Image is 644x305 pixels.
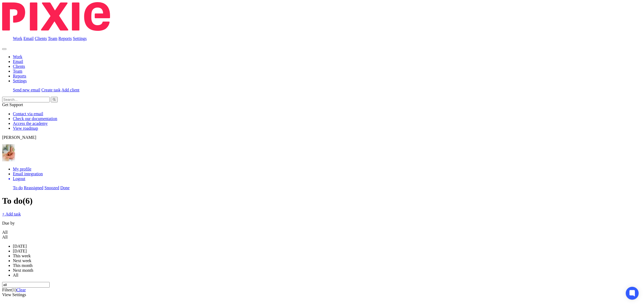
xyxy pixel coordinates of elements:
a: Email integration [13,172,43,176]
a: Check our documentation [13,116,57,121]
span: This month [13,263,32,268]
a: Team [13,69,22,73]
button: Search [51,97,58,102]
a: Clients [13,64,25,69]
span: Next month [13,268,33,273]
a: Work [13,54,22,59]
a: Create task [41,88,61,92]
a: Clients [35,36,47,41]
img: Pixie [2,2,110,31]
a: Snoozed [45,185,59,190]
span: All [13,273,18,277]
span: Next week [13,258,31,263]
a: Email [23,36,34,41]
a: Work [13,36,22,41]
a: Reports [13,74,26,78]
span: [DATE] [13,244,27,248]
div: All [2,235,636,240]
a: Team [48,36,57,41]
input: Search [2,97,50,102]
p: Due by [2,221,642,226]
a: Reassigned [24,185,43,190]
span: Get Support [2,102,23,107]
a: My profile [13,167,31,171]
a: Email [13,59,23,64]
span: All [2,230,8,235]
h1: To do [2,196,642,206]
a: Reports [58,36,72,41]
a: Clear [16,288,26,292]
a: Settings [13,79,27,83]
span: Filter [2,288,16,292]
a: Logout [13,176,642,181]
a: View roadmap [13,126,38,131]
img: MIC.jpg [2,144,15,161]
a: Send new email [13,88,40,92]
span: [DATE] [13,249,27,253]
a: Contact via email [13,111,43,116]
span: View Settings [2,292,26,297]
a: Settings [73,36,87,41]
span: (1) [12,288,17,292]
a: Access the academy [13,121,48,126]
a: Done [60,185,70,190]
span: This week [13,254,31,258]
a: To do [13,185,23,190]
a: Add client [61,88,79,92]
span: (6) [23,196,32,206]
a: + Add task [2,212,21,216]
p: [PERSON_NAME] [2,135,642,140]
span: Logout [13,176,25,181]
